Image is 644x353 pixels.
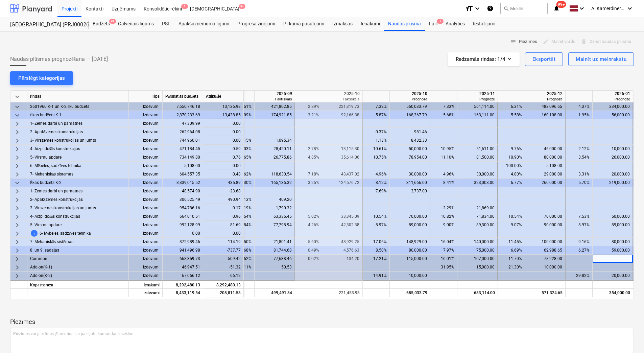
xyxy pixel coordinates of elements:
div: Faktiskais [325,97,360,102]
span: keyboard_arrow_right [13,154,21,162]
div: 163,111.00 [460,111,495,119]
div: Izdevumi [129,128,163,136]
i: keyboard_arrow_down [626,4,634,13]
button: Mainīt uz melnrakstu [568,52,634,66]
div: 872,989.46 [163,238,203,246]
div: 7,650,746.18 [163,102,203,111]
div: Izdevumi [129,289,163,297]
div: 4.96% [365,170,387,179]
span: keyboard_arrow_right [13,221,21,229]
span: keyboard_arrow_right [13,145,21,153]
a: Iestatījumi [469,17,499,31]
div: 2026-01 [595,91,630,97]
div: 5.02% [298,212,319,221]
div: 8.12% [365,179,387,187]
div: 174,921.85 [257,111,292,119]
button: Piezīmes [507,37,540,47]
div: 5.60% [298,238,319,246]
div: Faktiskais [257,97,292,102]
div: 48,929.25 [325,238,359,246]
div: 664,010.51 [163,212,203,221]
div: 71,834.00 [460,212,495,221]
div: Izdevumi [129,255,163,263]
span: 7- Mehaniskās sistēmas [30,170,73,179]
div: 992,128.99 [163,221,203,229]
div: Izdevumi [129,195,163,204]
div: 941,496.98 [163,246,203,255]
div: 3.25% [298,179,319,187]
div: 48,574.90 [163,187,203,195]
div: 20,000.00 [595,170,630,179]
div: -114.19 [203,238,244,246]
div: 9.07% [501,221,522,229]
div: Ienākumi [357,17,384,31]
div: -208,811.58 [203,289,244,297]
div: 9.76% [501,145,522,153]
span: 8. un 9. sadaļas [30,246,59,255]
span: notes [510,39,516,45]
div: 35,614.06 [325,153,359,162]
div: 80,000.00 [595,238,630,246]
span: 2601960 K-1 un K-2 ēku budžets [30,102,89,111]
div: 6.77% [501,179,522,187]
div: 70,000.00 [392,212,427,221]
span: 2- Apakšzemes konstrukcijas [30,128,83,136]
span: keyboard_arrow_down [13,111,21,119]
div: 1,790.32 [257,204,292,212]
div: 0.17 [203,204,244,212]
div: 5.68% [433,111,454,119]
div: 10.82% [433,212,454,221]
div: [GEOGRAPHIC_DATA] (PRJ0002627, K-1 un K-2(2.kārta) 2601960 [10,21,80,28]
span: keyboard_arrow_right [13,213,21,221]
div: 165,136.32 [257,179,292,187]
div: 0.00 [203,162,244,170]
div: 77,798.94 [257,221,292,229]
span: keyboard_arrow_right [13,238,21,246]
div: 4.37% [568,102,590,111]
span: keyboard_arrow_right [13,187,21,195]
div: 0.00 [203,229,244,238]
a: Faili7 [425,17,442,31]
a: Galvenais līgums [114,17,158,31]
a: Analytics [442,17,469,31]
div: 148,929.00 [392,238,427,246]
div: 7.53% [568,212,590,221]
button: Meklēt [500,3,548,14]
span: keyboard_arrow_right [13,204,21,212]
div: 2025-10 [325,91,360,97]
div: -509.42 [203,255,244,263]
div: 10,000.00 [595,145,630,153]
div: Izdevumi [129,111,163,119]
div: 981.46 [392,128,427,136]
div: 0.59 [203,145,244,153]
div: 0.00 [203,136,244,145]
div: Izdevumi [129,204,163,212]
div: 561,114.00 [460,102,495,111]
div: Mainīt uz melnrakstu [576,55,626,64]
div: 323,003.00 [460,179,495,187]
span: Ēkas budžets K-1 [30,111,62,119]
div: 490.94 [203,195,244,204]
div: 30,000.00 [460,170,495,179]
div: Budžets [89,17,114,31]
a: Apakšuzņēmuma līgumi [174,17,233,31]
span: 2- Apakšzemes konstrukcijas [30,195,83,204]
div: 7.33% [433,102,454,111]
div: 10.95% [433,145,454,153]
button: Eksportēt [525,52,563,66]
span: 1- Zemes darbi un pamatnes [30,187,82,195]
div: 1.13% [365,136,387,145]
div: Izdevumi [129,102,163,111]
div: 63,336.45 [257,212,292,221]
div: 2.78% [298,145,319,153]
a: Pirkuma pasūtījumi [279,17,328,31]
div: 9.00% [433,221,454,229]
span: search [503,6,509,11]
div: 118,630.54 [257,170,292,179]
div: Izdevumi [129,153,163,162]
div: 0.48 [203,170,244,179]
a: PSF [158,17,174,31]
